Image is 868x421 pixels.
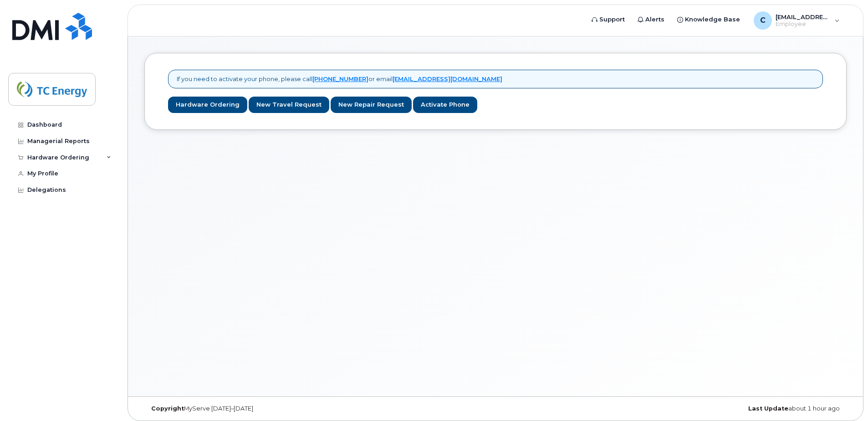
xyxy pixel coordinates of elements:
a: Activate Phone [413,97,477,113]
p: If you need to activate your phone, please call or email [177,75,502,83]
a: [EMAIL_ADDRESS][DOMAIN_NAME] [393,75,502,82]
a: New Travel Request [249,97,329,113]
a: New Repair Request [331,97,412,113]
div: MyServe [DATE]–[DATE] [144,405,378,412]
a: [PHONE_NUMBER] [312,75,368,82]
a: Hardware Ordering [168,97,247,113]
div: about 1 hour ago [613,405,847,412]
strong: Last Update [748,405,788,412]
strong: Copyright [151,405,184,412]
